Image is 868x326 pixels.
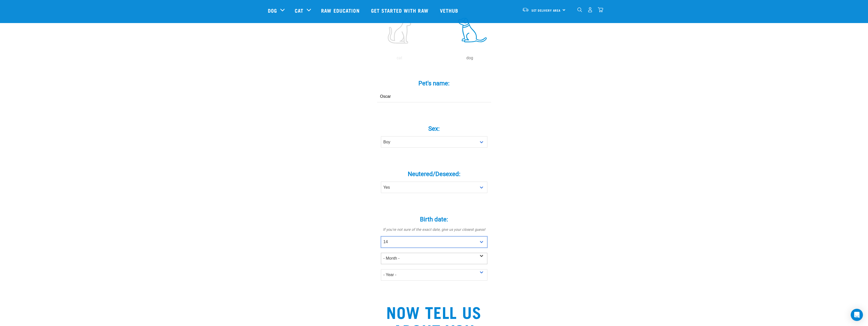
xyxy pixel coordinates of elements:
p: cat [365,55,434,61]
span: Set Delivery Area [531,9,561,11]
a: Vethub [435,0,465,21]
a: Raw Education [316,0,366,21]
a: Get started with Raw [366,0,435,21]
img: home-icon@2x.png [598,7,603,12]
img: user.png [587,7,593,12]
a: Cat [295,7,303,14]
div: Open Intercom Messenger [851,309,863,321]
label: Sex: [358,124,510,133]
p: dog [436,55,504,61]
label: Pet's name: [358,79,510,88]
label: Birth date: [358,215,510,224]
img: home-icon-1@2x.png [577,7,582,12]
img: van-moving.png [522,7,529,12]
p: If you're not sure of the exact date, give us your closest guess! [358,227,510,233]
label: Neutered/Desexed: [358,169,510,179]
a: Dog [268,7,277,14]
